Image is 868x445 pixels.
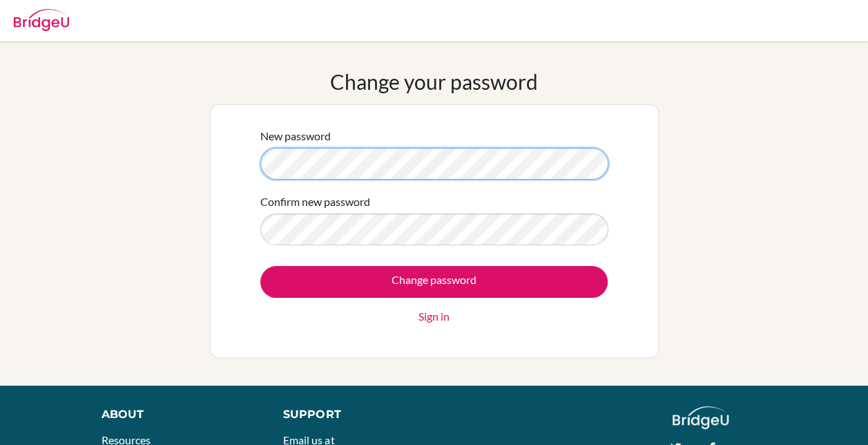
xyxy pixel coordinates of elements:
img: Bridge-U [14,9,69,31]
a: Sign in [418,308,450,325]
input: Change password [260,266,608,298]
label: New password [260,128,331,144]
label: Confirm new password [260,193,370,210]
img: logo_white@2x-f4f0deed5e89b7ecb1c2cc34c3e3d731f90f0f143d5ea2071677605dd97b5244.png [673,406,729,429]
div: Support [283,406,421,423]
h1: Change your password [330,69,538,94]
div: About [102,406,252,423]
